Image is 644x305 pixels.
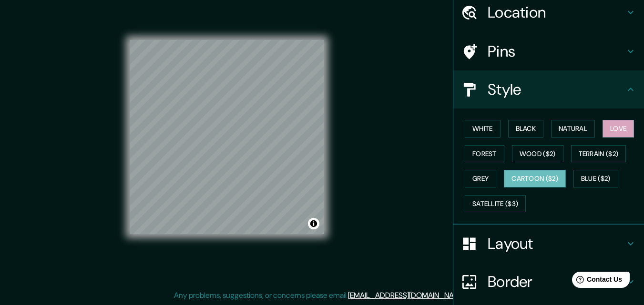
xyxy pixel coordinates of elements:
[571,145,626,163] button: Terrain ($2)
[512,145,563,163] button: Wood ($2)
[453,263,644,301] div: Border
[465,145,504,163] button: Forest
[488,272,625,291] h4: Border
[348,290,466,300] a: [EMAIL_ADDRESS][DOMAIN_NAME]
[603,120,634,138] button: Love
[465,170,496,187] button: Grey
[174,290,467,301] p: Any problems, suggestions, or concerns please email .
[508,120,544,138] button: Black
[488,234,625,253] h4: Layout
[488,80,625,99] h4: Style
[453,32,644,70] div: Pins
[453,70,644,108] div: Style
[130,40,324,234] canvas: Map
[559,268,634,295] iframe: Help widget launcher
[573,170,618,187] button: Blue ($2)
[551,120,595,138] button: Natural
[453,225,644,263] div: Layout
[488,3,625,22] h4: Location
[465,195,526,213] button: Satellite ($3)
[488,42,625,61] h4: Pins
[465,120,501,138] button: White
[504,170,566,187] button: Cartoon ($2)
[308,218,319,229] button: Toggle attribution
